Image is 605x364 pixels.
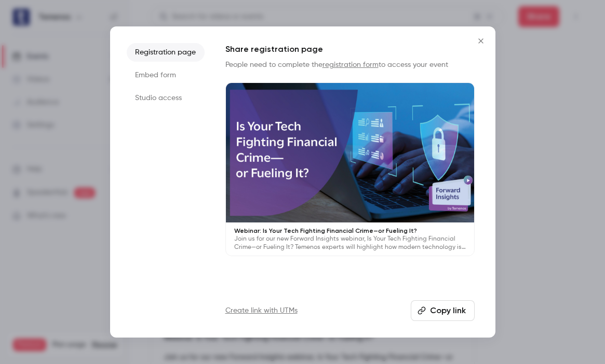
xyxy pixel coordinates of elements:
p: Webinar: Is Your Tech Fighting Financial Crime—or Fueling It? [234,227,466,235]
li: Registration page [127,43,205,62]
p: People need to complete the to access your event [225,60,475,70]
a: registration form [322,61,379,68]
p: Join us for our new Forward Insights webinar, Is Your Tech Fighting Financial Crime—or Fueling It... [234,235,466,251]
h1: Share registration page [225,43,475,55]
button: Close [470,31,491,51]
a: Create link with UTMs [225,305,298,316]
button: Copy link [411,300,475,321]
li: Embed form [127,66,205,85]
a: Webinar: Is Your Tech Fighting Financial Crime—or Fueling It?Join us for our new Forward Insights... [225,82,475,256]
li: Studio access [127,89,205,107]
